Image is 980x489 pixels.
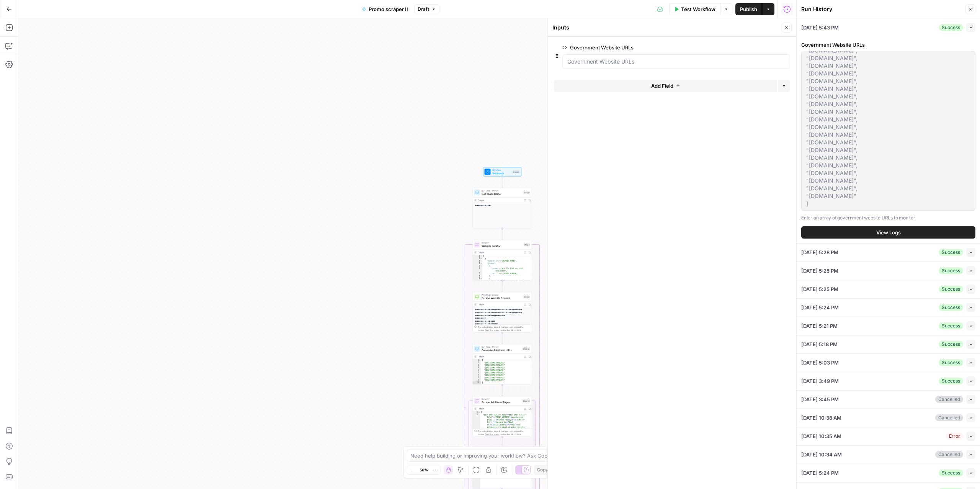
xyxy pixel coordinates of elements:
[414,4,439,14] button: Draft
[473,275,482,278] div: 8
[939,267,963,274] div: Success
[939,304,963,311] div: Success
[801,359,839,366] span: [DATE] 5:03 PM
[478,199,521,202] div: Output
[473,255,482,258] div: 1
[482,244,522,248] span: Website Iterator
[552,24,779,31] div: Inputs
[473,240,532,281] div: IterationWebsite IteratorStep 1Output[ { "source_url":"[DOMAIN_NAME]", "promos":[ { "promo":"Call...
[801,285,838,293] span: [DATE] 5:25 PM
[420,467,428,473] span: 50%
[523,243,530,246] div: Step 1
[513,170,520,173] div: Inputs
[554,80,777,92] button: Add Field
[482,189,521,192] span: Run Code · Python
[473,167,532,177] div: WorkflowSet InputsInputs
[801,214,975,222] p: Enter an array of government website URLs to monitor
[534,465,551,475] button: Copy
[482,241,522,244] span: Iteration
[485,433,500,435] span: Copy the output
[522,347,530,350] div: Step 13
[478,355,521,358] div: Output
[478,303,521,306] div: Output
[669,3,720,15] button: Test Workflow
[562,44,747,51] label: Government Website URLs
[801,226,975,239] button: View Logs
[502,333,503,344] g: Edge from step_2 to step_13
[939,378,963,384] div: Success
[523,191,530,194] div: Step 9
[735,3,762,15] button: Publish
[523,295,530,298] div: Step 2
[502,229,503,240] g: Edge from step_9 to step_1
[478,430,530,436] div: This output is too large & has been abbreviated for review. to view the full content.
[537,466,548,473] span: Copy
[939,24,963,31] div: Success
[480,257,482,260] span: Toggle code folding, rows 2 through 14
[473,376,481,379] div: 8
[473,371,481,374] div: 6
[473,344,532,385] div: Run Code · PythonGenerate Additional URLsStep 13Output[ "[URL][DOMAIN_NAME]", "[URL][DOMAIN_NAME]...
[502,281,503,292] g: Edge from step_1 to step_2
[939,341,963,348] div: Success
[939,359,963,366] div: Success
[473,366,481,369] div: 4
[473,260,482,263] div: 3
[482,400,521,404] span: Scrape Additional Pages
[482,296,521,300] span: Scrape Website Content
[369,5,408,13] span: Promo scraper II
[478,411,480,414] span: Toggle code folding, rows 1 through 3
[939,469,963,476] div: Success
[418,6,429,13] span: Draft
[939,286,963,293] div: Success
[473,381,481,384] div: 10
[935,414,963,421] div: Cancelled
[473,411,480,414] div: 1
[681,5,715,13] span: Test Workflow
[473,265,482,268] div: 5
[473,364,481,367] div: 3
[482,348,521,352] span: Generate Additional URLs
[801,304,839,311] span: [DATE] 5:24 PM
[480,255,482,258] span: Toggle code folding, rows 1 through 409
[502,437,503,448] g: Edge from step_14 to step_15
[473,369,481,372] div: 5
[478,407,521,410] div: Output
[502,385,503,396] g: Edge from step_13 to step_14
[473,262,482,265] div: 4
[473,267,482,272] div: 6
[567,58,785,65] input: Government Website URLs
[801,469,839,477] span: [DATE] 5:24 PM
[480,265,482,268] span: Toggle code folding, rows 5 through 8
[473,257,482,260] div: 2
[480,262,482,265] span: Toggle code folding, rows 4 through 13
[492,168,511,172] span: Workflow
[801,249,838,256] span: [DATE] 5:28 PM
[651,82,673,90] span: Add Field
[740,5,757,13] span: Publish
[478,251,521,254] div: Output
[801,414,841,422] span: [DATE] 10:38 AM
[479,359,481,362] span: Toggle code folding, rows 1 through 10
[473,277,482,280] div: 9
[357,3,413,15] button: Promo scraper II
[939,322,963,329] div: Success
[473,280,482,288] div: 10
[801,396,839,403] span: [DATE] 3:45 PM
[946,433,963,440] div: Error
[473,361,481,364] div: 2
[473,374,481,377] div: 7
[935,451,963,458] div: Cancelled
[473,396,532,437] div: IterationScrape Additional PagesStep 14Output[ "Will Debt Relief Help?\nWill Debt Relief Help?\n[...
[492,171,511,175] span: Set Inputs
[473,272,482,275] div: 7
[473,379,481,382] div: 9
[480,277,482,280] span: Toggle code folding, rows 9 through 12
[801,432,841,440] span: [DATE] 10:35 AM
[522,399,531,402] div: Step 14
[939,249,963,256] div: Success
[485,329,500,331] span: Copy the output
[876,229,901,236] span: View Logs
[935,396,963,403] div: Cancelled
[482,345,521,348] span: Run Code · Python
